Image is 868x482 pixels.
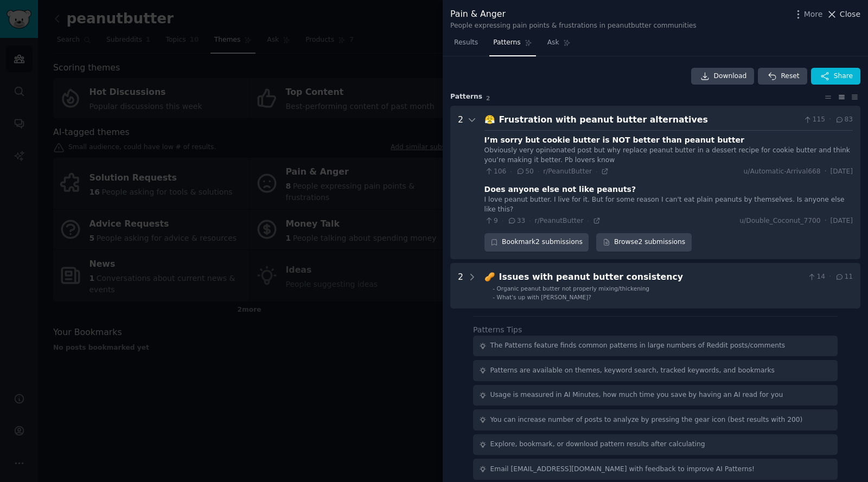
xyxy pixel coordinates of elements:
span: · [510,168,512,175]
div: Pain & Anger [450,8,697,21]
span: · [529,217,531,224]
span: 11 [835,272,853,282]
span: Reset [781,72,799,81]
div: Email [EMAIL_ADDRESS][DOMAIN_NAME] with feedback to improve AI Patterns! [490,465,755,474]
span: Pattern s [450,92,482,102]
span: · [829,115,831,125]
a: Patterns [489,34,535,56]
button: More [793,9,823,20]
span: Ask [547,38,559,48]
a: Browse2 submissions [596,233,691,252]
div: - [493,285,495,292]
span: Results [454,38,478,48]
span: [DATE] [831,167,853,177]
span: Download [714,72,747,81]
div: Usage is measured in AI Minutes, how much time you save by having an AI read for you [490,390,783,400]
div: Patterns are available on themes, keyword search, tracked keywords, and bookmarks [490,366,775,376]
a: Download [691,68,755,85]
button: Bookmark2 submissions [484,233,589,252]
span: 50 [516,167,534,177]
div: Issues with peanut butter consistency [499,271,803,284]
span: 106 [484,167,507,177]
a: Results [450,34,482,56]
span: 14 [807,272,825,282]
div: People expressing pain points & frustrations in peanutbutter communities [450,21,697,31]
div: Explore, bookmark, or download pattern results after calculating [490,440,705,449]
div: 2 [458,271,463,301]
div: I love peanut butter. I live for it. But for some reason I can't eat plain peanuts by themselves.... [484,195,853,214]
span: What's up with [PERSON_NAME]? [497,294,591,300]
span: 83 [835,115,853,125]
span: · [829,272,831,282]
div: Frustration with peanut butter alternatives [499,113,800,127]
div: 2 [458,113,463,252]
span: u/Double_Coconut_7700 [739,216,820,226]
span: · [538,168,539,175]
span: 2 [486,95,490,101]
a: Ask [544,34,575,56]
span: · [825,167,827,177]
span: Close [840,9,860,20]
span: Patterns [493,38,520,48]
button: Reset [758,68,807,85]
span: 🥜 [484,272,495,282]
div: I’m sorry but cookie butter is NOT better than peanut butter [484,134,744,146]
span: r/PeanutButter [535,217,584,224]
span: · [825,216,827,226]
span: 33 [507,216,525,226]
div: The Patterns feature finds common patterns in large numbers of Reddit posts/comments [490,341,786,351]
div: - [493,293,495,301]
span: 9 [484,216,498,226]
div: Bookmark 2 submissions [484,233,589,252]
label: Patterns Tips [473,325,522,334]
span: 115 [803,115,825,125]
span: [DATE] [831,216,853,226]
span: 😤 [484,114,495,125]
span: · [502,217,503,224]
span: u/Automatic-Arrival668 [744,167,821,177]
button: Close [826,9,860,20]
div: Does anyone else not like peanuts? [484,184,636,195]
div: You can increase number of posts to analyze by pressing the gear icon (best results with 200) [490,415,803,425]
span: · [596,168,597,175]
span: r/PeanutButter [543,168,592,175]
span: Organic peanut butter not properly mixing/thickening [497,285,649,292]
div: Obviously very opinionated post but why replace peanut butter in a dessert recipe for cookie butt... [484,146,853,165]
span: · [587,217,589,224]
span: More [804,9,823,20]
span: Share [834,72,853,81]
button: Share [811,68,860,85]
